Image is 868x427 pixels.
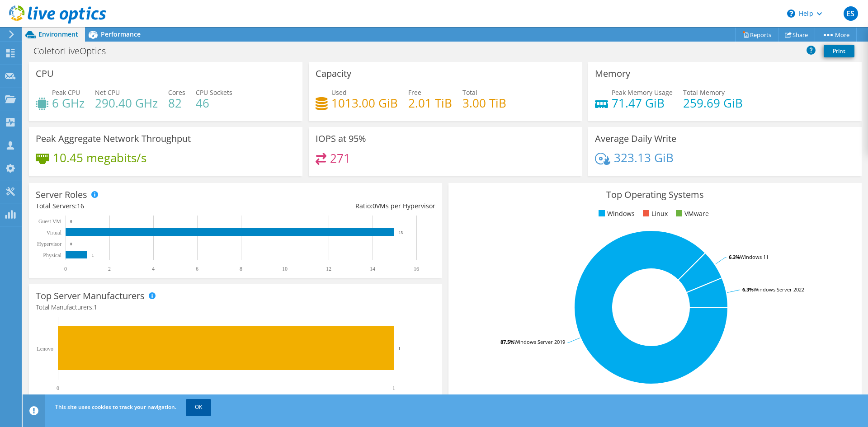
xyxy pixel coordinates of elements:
h4: 2.01 TiB [408,98,452,108]
a: Reports [735,28,778,42]
span: Used [331,88,347,97]
h3: Memory [595,69,630,79]
span: Environment [38,30,78,38]
text: 10 [282,266,288,272]
tspan: 6.3% [729,253,740,260]
span: CPU Sockets [196,88,232,97]
span: Total Memory [683,88,725,97]
tspan: 6.3% [742,286,754,293]
div: Total Servers: [36,201,236,211]
a: More [815,28,857,42]
a: Share [778,28,815,42]
h3: Average Daily Write [595,134,676,144]
span: Total [462,88,477,97]
text: 0 [70,219,72,224]
text: 0 [70,242,72,246]
h3: CPU [36,69,54,79]
tspan: 87.5% [500,338,514,345]
a: Print [824,45,854,57]
h3: Peak Aggregate Network Throughput [36,134,191,144]
h3: Server Roles [36,190,87,200]
text: Hypervisor [37,241,61,247]
h4: 290.40 GHz [95,98,158,108]
span: This site uses cookies to track your navigation. [55,403,176,411]
text: Virtual [47,230,62,236]
li: VMware [674,209,709,219]
text: 1 [392,385,395,391]
text: 0 [64,266,67,272]
text: 2 [108,266,111,272]
text: 1 [92,253,94,258]
h4: Total Manufacturers: [36,302,435,312]
tspan: Windows 11 [740,253,769,260]
span: 16 [77,202,84,210]
li: Windows [596,209,635,219]
h1: ColetorLiveOptics [29,46,120,56]
text: 4 [152,266,155,272]
h4: 46 [196,98,232,108]
tspan: Windows Server 2019 [514,338,565,345]
h4: 271 [330,153,350,163]
span: 1 [94,303,97,311]
h4: 10.45 megabits/s [53,153,146,163]
text: 14 [370,266,375,272]
span: Net CPU [95,88,120,97]
h4: 1013.00 GiB [331,98,398,108]
h3: Capacity [316,69,351,79]
tspan: Windows Server 2022 [754,286,804,293]
span: Peak Memory Usage [612,88,673,97]
h4: 82 [168,98,185,108]
span: 0 [373,202,376,210]
div: Ratio: VMs per Hypervisor [236,201,435,211]
h3: IOPS at 95% [316,134,366,144]
text: 1 [398,346,401,351]
li: Linux [641,209,668,219]
span: ES [844,6,858,21]
text: 15 [399,230,403,235]
text: Physical [43,252,61,258]
h4: 6 GHz [52,98,85,108]
h4: 71.47 GiB [612,98,673,108]
span: Peak CPU [52,88,80,97]
span: Performance [101,30,141,38]
h3: Top Server Manufacturers [36,291,145,301]
text: 8 [240,266,242,272]
span: Free [408,88,421,97]
h4: 323.13 GiB [614,153,674,163]
text: Guest VM [38,218,61,225]
h3: Top Operating Systems [455,190,855,200]
h4: 259.69 GiB [683,98,743,108]
text: 0 [57,385,59,391]
text: 6 [196,266,198,272]
a: OK [186,399,211,415]
text: 16 [414,266,419,272]
span: Cores [168,88,185,97]
h4: 3.00 TiB [462,98,506,108]
text: Lenovo [37,346,53,352]
text: 12 [326,266,331,272]
svg: \n [787,9,795,18]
